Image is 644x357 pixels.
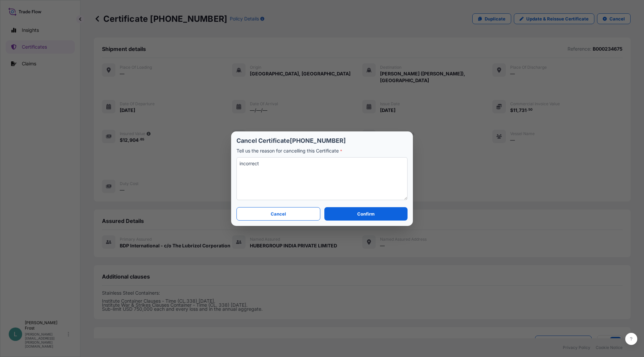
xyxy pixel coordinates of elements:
button: Cancel [236,207,320,221]
p: Tell us the reason for cancelling this Certificate [236,147,408,155]
textarea: incorrect [236,157,408,200]
p: Cancel Certificate [PHONE_NUMBER] [236,137,408,145]
p: Cancel [271,211,286,217]
button: Confirm [324,207,408,221]
p: Confirm [357,211,375,217]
